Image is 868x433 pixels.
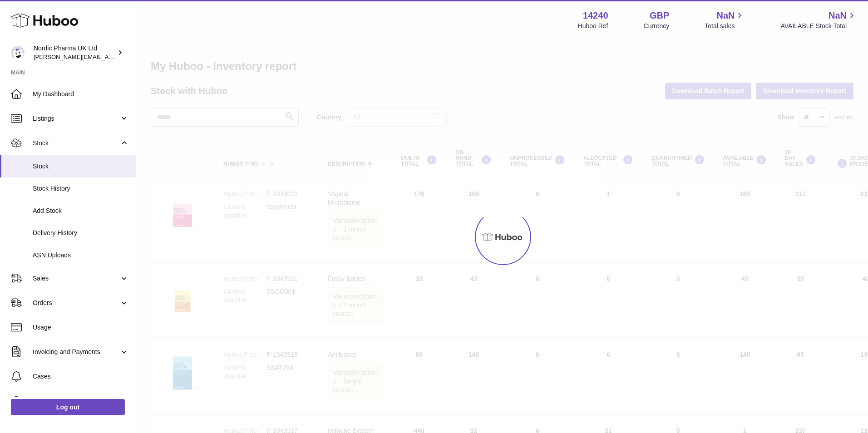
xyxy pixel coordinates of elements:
[33,299,119,307] span: Orders
[829,10,847,22] span: NaN
[11,399,125,415] a: Log out
[33,274,119,283] span: Sales
[33,229,129,237] span: Delivery History
[644,22,670,30] div: Currency
[34,44,115,61] div: Nordic Pharma UK Ltd
[33,207,129,215] span: Add Stock
[716,10,735,22] span: NaN
[650,10,669,22] strong: GBP
[34,53,182,60] span: [PERSON_NAME][EMAIL_ADDRESS][DOMAIN_NAME]
[33,90,129,98] span: My Dashboard
[705,22,745,30] span: Total sales
[33,139,119,148] span: Stock
[33,184,129,193] span: Stock History
[33,372,129,381] span: Cases
[780,10,857,30] a: NaN AVAILABLE Stock Total
[780,22,857,30] span: AVAILABLE Stock Total
[33,348,119,356] span: Invoicing and Payments
[33,114,119,123] span: Listings
[11,46,25,59] img: joe.plant@parapharmdev.com
[33,251,129,260] span: ASN Uploads
[705,10,745,30] a: NaN Total sales
[583,10,608,22] strong: 14240
[33,162,129,171] span: Stock
[33,323,129,332] span: Usage
[578,22,608,30] div: Huboo Ref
